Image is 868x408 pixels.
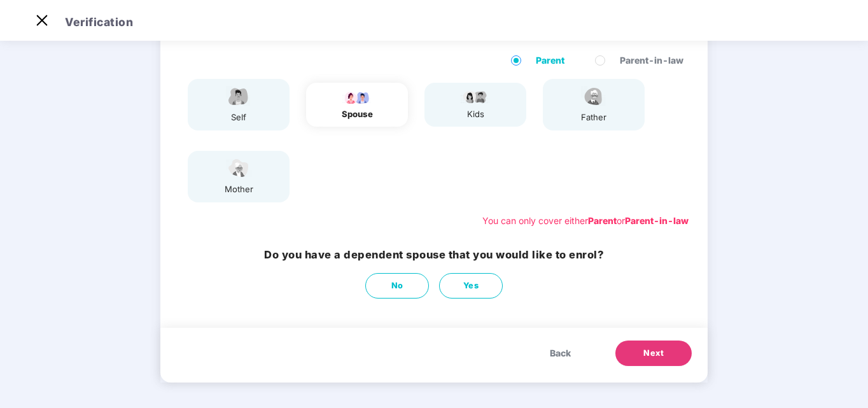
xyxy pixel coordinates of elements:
[223,85,255,108] img: svg+xml;base64,PHN2ZyBpZD0iRW1wbG95ZWVfbWFsZSIgeG1sbnM9Imh0dHA6Ly93d3cudzMub3JnLzIwMDAvc3ZnIiB3aW...
[537,341,584,366] button: Back
[578,111,610,124] div: father
[531,53,570,67] span: Parent
[482,214,689,228] div: You can only cover either or
[615,53,689,67] span: Parent-in-law
[223,183,255,196] div: mother
[365,273,429,299] button: No
[264,247,604,264] h3: Do you have a dependent spouse that you would like to enrol?
[588,215,617,226] b: Parent
[463,279,479,292] span: Yes
[439,273,503,299] button: Yes
[578,85,610,108] img: svg+xml;base64,PHN2ZyBpZD0iRmF0aGVyX2ljb24iIHhtbG5zPSJodHRwOi8vd3d3LnczLm9yZy8yMDAwL3N2ZyIgeG1sbn...
[391,279,403,292] span: No
[223,157,255,179] img: svg+xml;base64,PHN2ZyB4bWxucz0iaHR0cDovL3d3dy53My5vcmcvMjAwMC9zdmciIHdpZHRoPSI1NCIgaGVpZ2h0PSIzOC...
[341,89,373,104] img: svg+xml;base64,PHN2ZyB4bWxucz0iaHR0cDovL3d3dy53My5vcmcvMjAwMC9zdmciIHdpZHRoPSI5Ny44OTciIGhlaWdodD...
[615,341,692,366] button: Next
[625,215,689,226] b: Parent-in-law
[459,89,491,104] img: svg+xml;base64,PHN2ZyB4bWxucz0iaHR0cDovL3d3dy53My5vcmcvMjAwMC9zdmciIHdpZHRoPSI3OS4wMzciIGhlaWdodD...
[223,111,255,124] div: self
[643,347,664,360] span: Next
[550,346,571,360] span: Back
[341,108,373,121] div: spouse
[459,108,491,121] div: kids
